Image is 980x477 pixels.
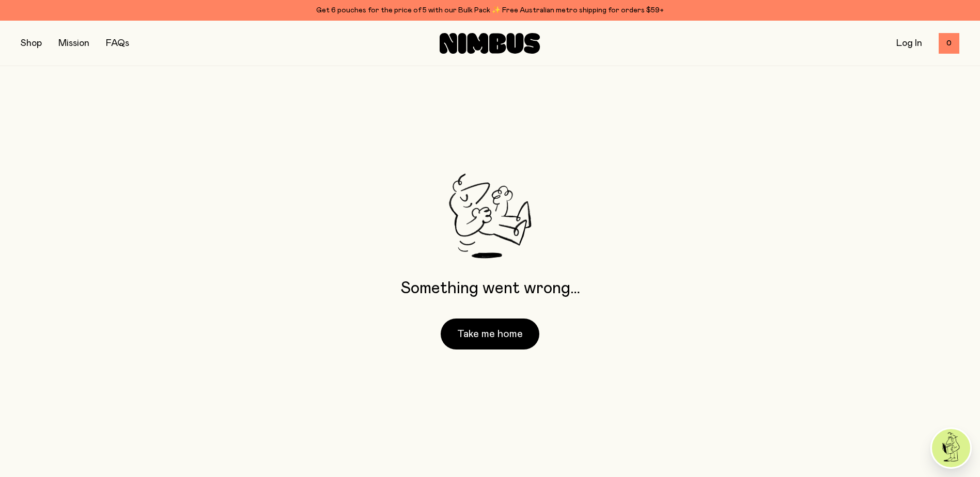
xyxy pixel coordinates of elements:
button: 0 [939,33,959,54]
a: Mission [58,39,89,48]
img: agent [932,429,970,467]
a: FAQs [106,39,129,48]
p: Something went wrong… [400,279,580,298]
a: Log In [896,39,922,48]
button: Take me home [441,319,539,349]
div: Get 6 pouches for the price of 5 with our Bulk Pack ✨ Free Australian metro shipping for orders $59+ [21,4,959,17]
